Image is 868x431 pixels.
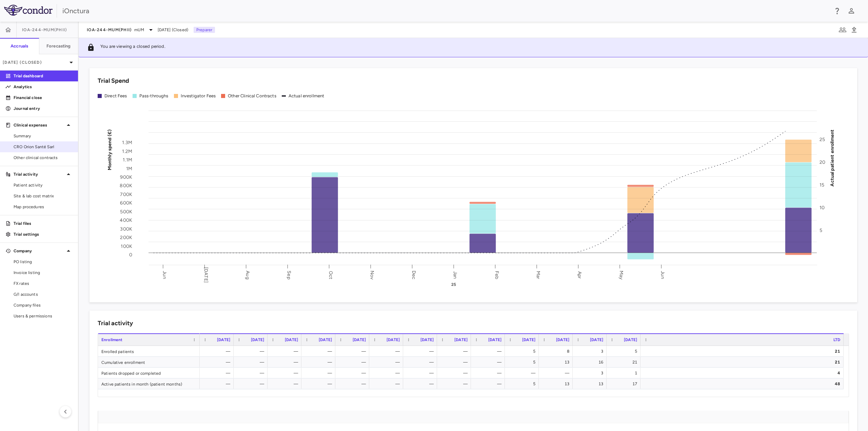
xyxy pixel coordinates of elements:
tspan: 600K [120,200,132,206]
div: 1 [613,368,637,378]
p: Journal entry [14,105,73,112]
div: — [206,357,230,368]
span: [DATE] [387,337,400,342]
div: 16 [579,357,603,368]
div: — [477,357,501,368]
div: — [477,368,501,378]
p: Clinical expenses [14,122,64,128]
tspan: 800K [120,183,132,189]
span: Summary [14,133,73,139]
tspan: 1.1M [123,157,132,163]
div: — [240,368,264,378]
div: Actual enrollment [289,93,324,99]
div: — [409,378,434,389]
span: [DATE] [522,337,535,342]
div: — [240,346,264,357]
span: Users & permissions [14,313,73,319]
div: Enrolled patients [98,346,200,356]
div: 3 [579,346,603,357]
div: — [545,368,569,378]
div: iOnctura [62,6,829,16]
div: — [375,346,400,357]
p: Trial settings [14,231,73,237]
text: Jun [162,271,167,279]
div: — [477,346,501,357]
div: Other Clinical Contracts [228,93,276,99]
div: — [341,346,366,357]
div: — [341,357,366,368]
span: LTD [833,337,840,342]
span: CRO Orion Santé Sarl [14,144,73,150]
span: FX rates [14,280,73,287]
tspan: 700K [120,191,132,197]
div: 5 [511,346,535,357]
div: 5 [511,357,535,368]
text: Oct [328,271,334,279]
text: Nov [369,270,375,279]
span: Map procedures [14,204,73,210]
div: — [206,378,230,389]
p: Company [14,248,64,254]
span: [DATE] [488,337,501,342]
div: — [443,368,468,378]
div: 13 [579,378,603,389]
tspan: 1.2M [122,148,132,154]
div: — [375,368,400,378]
div: — [308,378,332,389]
tspan: 300K [120,226,132,232]
text: May [618,270,624,279]
span: IOA-244-mUM(PhII) [87,27,132,33]
p: [DATE] (Closed) [3,59,67,65]
span: [DATE] (Closed) [158,27,188,33]
span: [DATE] [590,337,603,342]
div: — [274,357,298,368]
h6: Trial Spend [98,76,129,85]
text: Jun [660,271,666,279]
div: — [375,378,400,389]
span: IOA-244-mUM(PhII) [22,27,67,33]
tspan: Monthly spend (€) [107,129,113,170]
span: G/l accounts [14,291,73,297]
div: — [240,357,264,368]
span: Company files [14,302,73,308]
div: — [206,346,230,357]
div: 13 [545,357,569,368]
h6: Forecasting [46,43,71,49]
text: [DATE] [203,267,209,283]
div: — [308,346,332,357]
tspan: 5 [820,228,822,233]
div: — [477,378,501,389]
tspan: 1.3M [122,140,132,145]
div: 48 [647,378,840,389]
div: Pass-throughs [139,93,169,99]
tspan: 500K [120,209,132,214]
div: 21 [647,346,840,357]
div: 3 [579,368,603,378]
text: Dec [411,270,417,279]
text: Aug [245,271,251,279]
span: [DATE] [420,337,434,342]
div: 17 [613,378,637,389]
tspan: 0 [129,252,132,258]
span: [DATE] [353,337,366,342]
h6: Accruals [11,43,28,49]
div: 4 [647,368,840,378]
div: 5 [511,378,535,389]
div: — [511,368,535,378]
tspan: 900K [120,174,132,180]
div: — [409,368,434,378]
div: — [274,368,298,378]
text: 25 [451,282,456,287]
tspan: 10 [820,204,825,210]
span: [DATE] [251,337,264,342]
div: — [308,368,332,378]
text: Mar [535,271,541,279]
div: — [274,378,298,389]
div: Cumulative enrollment [98,357,200,367]
tspan: 25 [820,136,825,142]
div: — [443,378,468,389]
text: Feb [494,271,500,279]
img: logo-full-BYUhSk78.svg [4,5,53,16]
span: [DATE] [285,337,298,342]
p: Trial dashboard [14,73,73,79]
